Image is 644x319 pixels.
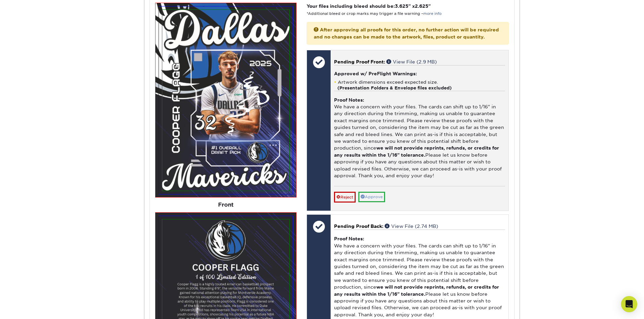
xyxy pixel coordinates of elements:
b: we will not provide reprints, refunds, or credits for any results within the 1/16" tolerance. [334,145,499,157]
h4: Approved w/ PreFlight Warnings: [334,71,505,76]
strong: Proof Notes: [334,236,364,241]
div: We have a concern with your files. The cards can shift up to 1/16" in any direction during the tr... [334,91,505,186]
b: we will not provide reprints, refunds, or credits for any results within the 1/16" tolerance. [334,284,499,296]
strong: Your files including bleed should be: " x " [307,3,431,9]
li: Artwork dimensions exceed expected size. [334,79,505,91]
a: Approve [358,192,385,202]
strong: After approving all proofs for this order, no further action will be required and no changes can ... [314,27,499,39]
strong: (Presentation Folders & Envelope files excluded) [337,85,452,90]
strong: Proof Notes: [334,97,364,103]
span: 2.625 [415,3,428,9]
div: Open Intercom Messenger [621,296,637,312]
span: Pending Proof Front: [334,59,385,64]
a: View File (2.9 MB) [386,59,437,64]
span: 3.625 [395,3,408,9]
span: Pending Proof Back: [334,223,383,229]
a: Reject [334,192,356,203]
div: Front [155,197,296,212]
small: *Additional bleed or crop marks may trigger a file warning – [307,11,442,16]
a: View File (2.74 MB) [385,223,438,229]
a: more info [423,11,442,16]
